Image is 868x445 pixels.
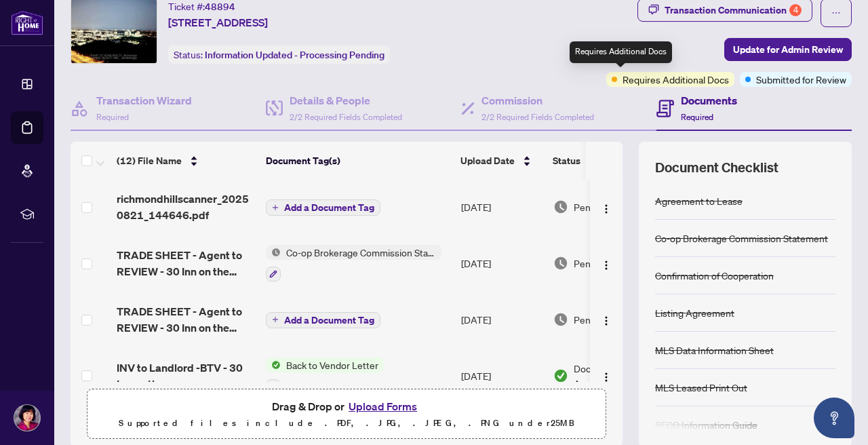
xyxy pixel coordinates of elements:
span: INV to Landlord -BTV - 30 Inn on the [GEOGRAPHIC_DATA] E 3906.pdf [117,360,255,392]
th: Status [547,142,663,180]
h4: Commission [481,92,594,109]
td: [DATE] [456,292,548,347]
span: Add a Document Tag [284,315,374,325]
span: Update for Admin Review [733,39,843,60]
button: Update for Admin Review [724,38,852,61]
div: Requires Additional Docs [570,41,672,63]
img: Document Status [553,312,568,327]
button: Add a Document Tag [266,312,380,328]
div: Confirmation of Cooperation [655,268,774,283]
span: (12) File Name [117,153,182,168]
img: Profile Icon [14,405,40,431]
img: Logo [601,315,612,326]
span: Drag & Drop orUpload FormsSupported files include .PDF, .JPG, .JPEG, .PNG under25MB [87,389,606,440]
div: Listing Agreement [655,305,734,320]
div: Agreement to Lease [655,193,743,208]
span: 48894 [205,1,235,13]
h4: Details & People [290,92,402,109]
span: Submitted for Review [756,72,846,87]
h4: Transaction Wizard [96,92,192,109]
h4: Documents [681,92,737,109]
img: Logo [601,204,612,214]
button: Open asap [814,398,854,438]
span: 2/2 Required Fields Completed [481,112,594,122]
span: Drag & Drop or [272,398,421,415]
div: MLS Leased Print Out [655,380,747,395]
button: Logo [595,196,617,218]
img: Logo [601,260,612,271]
button: Logo [595,252,617,274]
span: Pending Review [574,256,642,271]
button: Status IconCo-op Brokerage Commission Statement [266,245,441,282]
img: Document Status [553,368,568,383]
span: 2/2 Required Fields Completed [290,112,402,122]
button: Logo [595,365,617,387]
img: Status Icon [266,357,281,372]
span: ellipsis [831,8,841,18]
p: Supported files include .PDF, .JPG, .JPEG, .PNG under 25 MB [96,415,597,431]
span: Information Updated - Processing Pending [205,49,384,61]
span: Document Approved [574,361,658,391]
span: plus [272,204,279,211]
span: Co-op Brokerage Commission Statement [281,245,441,260]
button: Add a Document Tag [266,199,380,216]
div: Co-op Brokerage Commission Statement [655,231,828,246]
span: [STREET_ADDRESS] [168,14,268,31]
img: logo [11,10,43,35]
img: Logo [601,372,612,383]
span: Pending Review [574,312,642,327]
button: Logo [595,309,617,330]
span: TRADE SHEET - Agent to REVIEW - 30 Inn on the [GEOGRAPHIC_DATA] E 3906.pdf [117,247,255,279]
span: Required [96,112,129,122]
div: 4 [789,4,802,16]
td: [DATE] [456,347,548,405]
span: Back to Vendor Letter [281,357,384,372]
span: Status [553,153,580,168]
span: Requires Additional Docs [623,72,729,87]
td: [DATE] [456,234,548,292]
td: [DATE] [456,180,548,234]
button: Status IconBack to Vendor Letter [266,357,384,394]
th: Upload Date [455,142,547,180]
span: Pending Review [574,199,642,214]
div: Status: [168,45,390,64]
img: Document Status [553,256,568,271]
button: Upload Forms [344,398,421,415]
span: richmondhillscanner_20250821_144646.pdf [117,191,255,223]
span: Upload Date [460,153,515,168]
th: Document Tag(s) [260,142,455,180]
span: Add a Document Tag [284,203,374,212]
span: plus [272,316,279,323]
img: Document Status [553,199,568,214]
img: Status Icon [266,245,281,260]
th: (12) File Name [111,142,260,180]
span: Required [681,112,713,122]
span: Document Checklist [655,158,778,177]
div: MLS Data Information Sheet [655,343,774,357]
span: TRADE SHEET - Agent to REVIEW - 30 Inn on the [GEOGRAPHIC_DATA] E 3906.pdf [117,303,255,336]
button: Add a Document Tag [266,311,380,328]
